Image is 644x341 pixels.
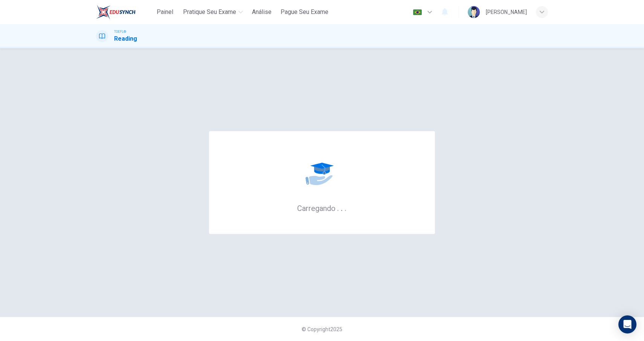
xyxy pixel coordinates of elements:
span: Análise [252,8,272,17]
button: Análise [249,5,275,19]
h6: . [344,201,347,214]
div: [PERSON_NAME] [486,8,527,17]
img: Profile picture [468,6,480,18]
img: EduSynch logo [96,5,136,20]
button: Pratique seu exame [180,5,246,19]
span: Painel [157,8,173,17]
span: Pague Seu Exame [281,8,328,17]
button: Painel [153,5,177,19]
h1: Reading [114,34,137,43]
span: Pratique seu exame [183,8,236,17]
span: © Copyright 2025 [302,326,342,332]
span: TOEFL® [114,29,126,34]
h6: . [340,201,343,214]
a: EduSynch logo [96,5,153,20]
img: pt [413,9,422,15]
h6: Carregando [297,203,347,213]
button: Pague Seu Exame [278,5,331,19]
div: Open Intercom Messenger [618,315,636,333]
h6: . [337,201,339,214]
